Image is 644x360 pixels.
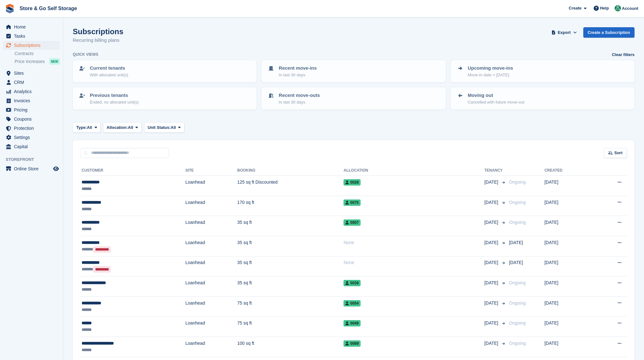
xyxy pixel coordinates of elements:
[468,92,524,99] p: Moving out
[185,236,237,256] td: Loanhead
[615,5,621,11] img: Adeel Hussain
[509,260,523,265] span: [DATE]
[344,166,484,176] th: Allocation
[90,92,139,99] p: Previous tenants
[344,280,361,286] span: 0039
[451,61,634,82] a: Upcoming move-ins Move-in date > [DATE]
[103,122,142,133] button: Allocation: All
[14,78,52,87] span: CRM
[484,179,499,186] span: [DATE]
[3,142,60,151] a: menu
[509,200,526,205] span: Ongoing
[49,58,60,65] div: NEW
[279,92,320,99] p: Recent move-outs
[87,124,92,131] span: All
[73,37,123,44] p: Recurring billing plans
[237,196,344,216] td: 170 sq ft
[614,150,622,156] span: Sort
[544,317,592,337] td: [DATE]
[279,72,317,78] p: In last 30 days
[90,72,128,78] p: With allocated unit(s)
[237,166,344,176] th: Booking
[14,96,52,105] span: Invoices
[237,337,344,357] td: 100 sq ft
[544,176,592,196] td: [DATE]
[107,124,128,131] span: Allocation:
[544,337,592,357] td: [DATE]
[509,240,523,245] span: [DATE]
[73,88,256,109] a: Previous tenants Ended, no allocated unit(s)
[144,122,184,133] button: Unit Status: All
[544,276,592,297] td: [DATE]
[14,32,52,41] span: Tasks
[544,256,592,276] td: [DATE]
[237,236,344,256] td: 35 sq ft
[484,300,499,306] span: [DATE]
[612,52,635,58] a: Clear filters
[3,41,60,50] a: menu
[622,5,638,12] span: Account
[484,239,499,246] span: [DATE]
[14,142,52,151] span: Capital
[185,337,237,357] td: Loanhead
[262,88,445,109] a: Recent move-outs In last 30 days
[237,276,344,297] td: 35 sq ft
[484,219,499,226] span: [DATE]
[344,199,361,206] span: 0075
[15,58,60,65] a: Price increases NEW
[15,59,45,65] span: Price increases
[279,99,320,105] p: In last 30 days
[3,96,60,105] a: menu
[185,276,237,297] td: Loanhead
[509,341,526,346] span: Ongoing
[3,22,60,31] a: menu
[583,27,635,38] a: Create a Subscription
[509,300,526,306] span: Ongoing
[237,216,344,236] td: 35 sq ft
[344,179,361,186] span: 0028
[3,32,60,41] a: menu
[90,99,139,105] p: Ended, no allocated unit(s)
[279,65,317,72] p: Recent move-ins
[185,296,237,317] td: Loanhead
[6,156,63,163] span: Storefront
[185,216,237,236] td: Loanhead
[544,236,592,256] td: [DATE]
[484,320,499,326] span: [DATE]
[484,340,499,347] span: [DATE]
[344,239,484,246] div: None
[171,124,176,131] span: All
[73,122,101,133] button: Type: All
[5,4,15,13] img: stora-icon-8386f47178a22dfd0bd8f6a31ec36ba5ce8667c1dd55bd0f319d3a0aa187defe.svg
[544,166,592,176] th: Created
[14,87,52,96] span: Analytics
[484,166,506,176] th: Tenancy
[14,69,52,78] span: Sites
[185,176,237,196] td: Loanhead
[509,180,526,185] span: Ongoing
[14,133,52,142] span: Settings
[3,115,60,123] a: menu
[185,256,237,276] td: Loanhead
[344,320,361,326] span: 0049
[509,220,526,225] span: Ongoing
[14,41,52,50] span: Subscriptions
[73,61,256,82] a: Current tenants With allocated unit(s)
[3,133,60,142] a: menu
[344,340,361,347] span: 0089
[3,69,60,78] a: menu
[14,164,52,173] span: Online Store
[15,51,60,57] a: Contracts
[237,256,344,276] td: 35 sq ft
[52,165,60,173] a: Preview store
[73,27,123,36] h1: Subscriptions
[468,99,524,105] p: Cancelled with future move-out
[3,105,60,114] a: menu
[509,280,526,285] span: Ongoing
[468,65,513,72] p: Upcoming move-ins
[76,124,87,131] span: Type:
[185,196,237,216] td: Loanhead
[484,199,499,206] span: [DATE]
[80,166,185,176] th: Customer
[3,124,60,133] a: menu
